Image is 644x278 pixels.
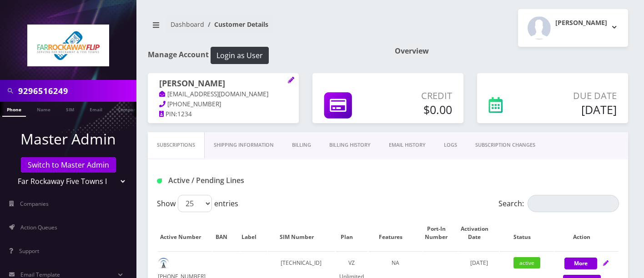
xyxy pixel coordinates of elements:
input: Search: [528,195,619,212]
li: Customer Details [204,20,268,29]
button: More [564,258,597,269]
th: Active Number: activate to sort column ascending [158,216,212,250]
th: Activation Date: activate to sort column ascending [459,216,498,250]
th: Features: activate to sort column ascending [368,216,423,250]
a: SIM [61,102,79,116]
h5: $0.00 [383,103,452,116]
label: Show entries [157,195,238,212]
th: Port-In Number: activate to sort column ascending [423,216,458,250]
img: Active / Pending Lines [157,179,162,184]
h1: Active / Pending Lines [157,176,302,185]
a: Subscriptions [148,132,205,158]
a: Login as User [209,50,269,60]
a: Name [32,102,55,116]
a: PIN: [159,110,177,119]
a: Billing History [320,132,380,158]
h1: Overview [395,47,628,55]
select: Showentries [178,195,212,212]
a: Company [113,102,144,116]
span: 1234 [177,110,192,118]
span: [PHONE_NUMBER] [167,100,221,108]
h1: Manage Account [148,47,381,64]
span: Support [19,247,39,255]
th: Plan: activate to sort column ascending [336,216,367,250]
a: Switch to Master Admin [21,157,116,173]
span: active [513,257,540,268]
button: [PERSON_NAME] [518,9,628,47]
h5: [DATE] [536,103,617,116]
a: Billing [283,132,320,158]
h2: [PERSON_NAME] [555,19,607,27]
th: Action: activate to sort column ascending [555,216,618,250]
span: [DATE] [470,259,488,267]
a: EMAIL HISTORY [380,132,435,158]
a: [EMAIL_ADDRESS][DOMAIN_NAME] [159,90,268,99]
th: Label: activate to sort column ascending [241,216,267,250]
a: LOGS [435,132,466,158]
p: Due Date [536,89,617,103]
input: Search in Company [18,82,134,99]
a: SUBSCRIPTION CHANGES [466,132,544,158]
th: BAN: activate to sort column ascending [213,216,239,250]
p: Credit [383,89,452,103]
span: Action Queues [20,223,57,231]
a: Dashboard [171,20,204,29]
img: default.png [158,258,169,269]
th: Status: activate to sort column ascending [500,216,554,250]
nav: breadcrumb [148,15,381,41]
th: SIM Number: activate to sort column ascending [268,216,335,250]
a: Shipping Information [205,132,283,158]
a: Email [85,102,107,116]
a: Phone [2,102,26,117]
h1: [PERSON_NAME] [159,79,287,89]
img: Far Rockaway Five Towns Flip [27,25,109,66]
label: Search: [498,195,619,212]
span: Companies [20,200,49,208]
button: Login as User [211,47,269,64]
